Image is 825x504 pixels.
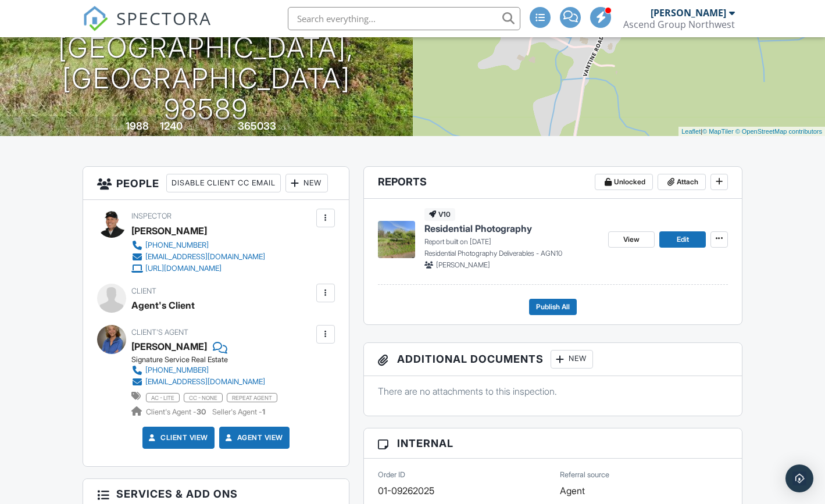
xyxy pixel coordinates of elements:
span: Inspector [131,212,172,220]
a: [PERSON_NAME] [131,338,207,355]
div: Disable Client CC Email [166,174,281,192]
span: ac - lite [146,393,180,402]
span: cc - none [184,393,223,402]
div: [URL][DOMAIN_NAME] [145,264,222,273]
label: Referral source [560,470,609,480]
span: Built [111,123,124,131]
div: New [551,350,593,369]
div: Ascend Group Northwest [623,19,735,30]
p: There are no attachments to this inspection. [378,385,728,398]
div: [EMAIL_ADDRESS][DOMAIN_NAME] [145,252,265,262]
span: repeat agent [227,393,277,402]
div: New [285,174,328,192]
a: Client View [147,432,208,444]
span: Client's Agent [131,328,188,337]
span: SPECTORA [116,6,212,30]
div: Open Intercom Messenger [785,464,813,492]
div: [EMAIL_ADDRESS][DOMAIN_NAME] [145,377,265,387]
span: Seller's Agent - [212,408,265,416]
strong: 30 [197,408,206,416]
a: [EMAIL_ADDRESS][DOMAIN_NAME] [131,251,265,263]
div: [PERSON_NAME] [651,7,726,19]
span: sq. ft. [184,123,201,131]
a: [PHONE_NUMBER] [131,364,270,376]
a: Agent View [223,432,283,444]
span: Lot Size [212,123,236,131]
h3: People [83,167,349,200]
span: Client's Agent - [146,408,208,416]
h3: Additional Documents [364,343,742,376]
a: [EMAIL_ADDRESS][DOMAIN_NAME] [131,376,270,388]
a: Leaflet [681,128,701,135]
div: Signature Service Real Estate [131,355,279,364]
img: The Best Home Inspection Software - Spectora [83,6,108,31]
div: [PERSON_NAME] [131,222,207,240]
div: [PHONE_NUMBER] [145,366,209,375]
span: Client [131,287,156,295]
label: Order ID [378,470,405,480]
div: [PHONE_NUMBER] [145,241,209,250]
div: Agent's Client [131,296,195,314]
a: SPECTORA [83,16,212,40]
input: Search everything... [288,7,520,30]
div: | [678,127,825,137]
span: sq.ft. [278,123,292,131]
a: © OpenStreetMap contributors [735,128,822,135]
a: © MapTiler [702,128,734,135]
div: 1988 [126,120,149,132]
a: [PHONE_NUMBER] [131,240,265,251]
h3: Internal [364,428,742,459]
strong: 1 [262,408,265,416]
div: 1240 [160,120,183,132]
div: 365033 [238,120,276,132]
a: [URL][DOMAIN_NAME] [131,263,265,274]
